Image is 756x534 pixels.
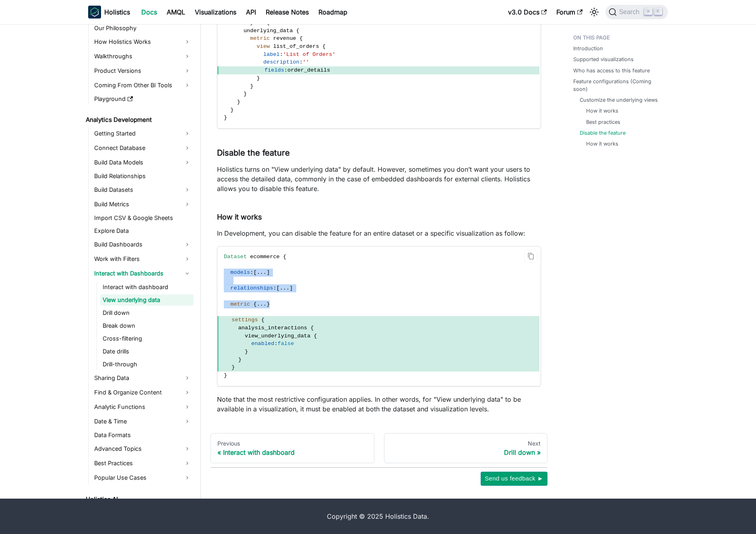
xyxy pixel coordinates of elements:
span: list_of_orders [273,43,319,49]
span: } [237,99,240,105]
div: Drill down [391,448,541,456]
a: Who has access to this feature [573,67,650,74]
span: analysis_interactions [238,325,307,331]
span: . [257,301,260,307]
span: . [263,269,266,275]
a: NextDrill down [384,433,548,464]
p: In Development, you can disable the feature for an entire dataset or a specific visualization as ... [217,228,541,238]
span: ] [289,285,293,291]
a: Import CSV & Google Sheets [92,212,194,224]
a: Introduction [573,45,603,52]
span: view [257,43,270,49]
span: '' [303,59,309,65]
span: . [286,285,289,291]
a: Drill down [100,307,194,318]
a: Find & Organize Content [92,386,194,399]
span: { [300,35,303,41]
span: { [314,333,317,339]
a: Customize the underlying views [580,96,658,104]
a: Holistics AI [83,494,194,505]
a: PreviousInteract with dashboard [211,433,374,464]
p: Holistics turns on "View underlying data" by default. However, sometimes you don’t want your user... [217,164,541,193]
span: { [322,43,326,49]
span: : [300,59,303,65]
a: Connect Database [92,142,194,154]
a: Sharing Data [92,372,194,384]
span: } [266,301,270,307]
span: analysis [237,20,263,26]
span: ] [266,269,270,275]
span: } [224,115,227,121]
span: } [245,349,248,355]
span: . [257,269,260,275]
span: : [250,269,253,275]
a: Popular Use Cases [92,471,194,484]
span: } [231,364,235,370]
div: Next [391,440,541,447]
a: Date drills [100,346,194,357]
a: Best practices [586,118,620,126]
a: Build Relationships [92,170,194,182]
span: description [263,59,300,65]
a: Build Data Models [92,156,194,169]
a: Roadmap [314,6,352,18]
a: Explore Data [92,225,194,236]
span: revenue [273,35,296,41]
a: Walkthroughs [92,50,194,63]
span: : [274,341,277,347]
b: Holistics [104,7,130,17]
a: Playground [92,93,194,105]
div: Interact with dashboard [217,448,368,456]
span: settings [231,317,258,323]
span: Dataset [224,254,247,260]
a: API [241,6,261,18]
img: Holistics [88,6,101,18]
a: Build Metrics [92,198,194,211]
span: { [266,20,270,26]
button: Switch between dark and light mode (currently light mode) [588,6,601,18]
span: } [230,107,233,113]
a: v3.0 Docs [503,6,552,18]
span: metric [230,301,250,307]
a: Interact with Dashboards [92,267,194,280]
a: Forum [552,6,587,18]
span: { [283,254,286,260]
a: Disable the feature [580,129,626,137]
span: order_details [287,67,330,73]
span: Send us feedback ► [485,473,543,484]
button: Copy code to clipboard [524,250,537,263]
a: Analytic Functions [92,400,194,413]
a: How Holistics Works [92,35,194,48]
a: Data Formats [92,429,194,441]
nav: Docs pages [211,433,547,464]
span: Search [617,8,644,16]
a: Drill-through [100,359,194,370]
span: fields [264,67,284,73]
a: Getting Started [92,127,194,140]
kbd: ⌘ [644,8,652,15]
span: relationships [230,285,273,291]
a: Feature configurations (Coming soon) [573,78,663,93]
a: HolisticsHolistics [88,6,130,18]
a: View underlying data [100,294,194,306]
span: [ [277,285,280,291]
span: label [263,51,280,58]
a: Cross-filtering [100,333,194,344]
a: AMQL [162,6,190,18]
span: } [257,75,260,81]
a: Release Notes [261,6,314,18]
span: } [250,83,253,89]
span: models [230,269,250,275]
a: Our Philosophy [92,23,194,34]
span: . [260,301,263,307]
span: } [244,91,247,97]
span: view_underlying_data [245,333,310,339]
div: Previous [217,440,368,447]
a: Product Versions [92,64,194,77]
span: [ [253,269,256,275]
span: metric [250,35,270,41]
a: Build Dashboards [92,238,194,251]
span: { [296,28,300,34]
a: Date & Time [92,415,194,428]
a: Work with Filters [92,253,194,265]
